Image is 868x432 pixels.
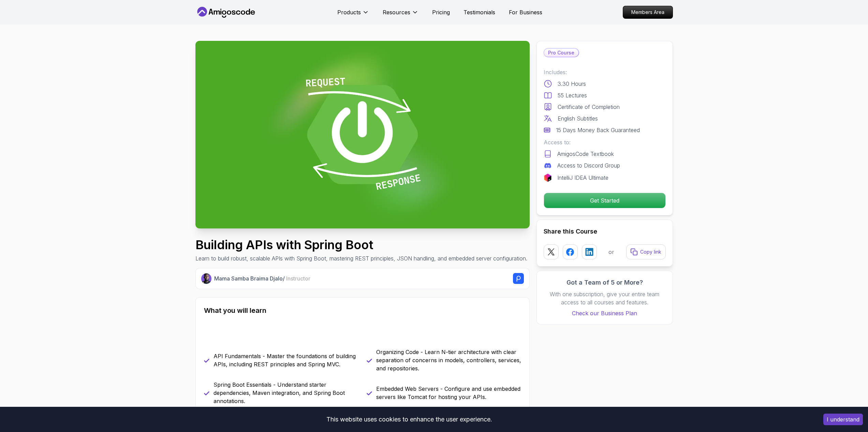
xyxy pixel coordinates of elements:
div: This website uses cookies to enhance the user experience. [5,412,813,427]
a: Check our Business Plan [544,309,666,317]
p: Members Area [623,6,673,18]
p: Products [337,8,361,16]
p: IntelliJ IDEA Ultimate [557,174,608,182]
p: API Fundamentals - Master the foundations of building APIs, including REST principles and Spring ... [214,352,358,368]
a: For Business [509,8,542,16]
p: Certificate of Completion [558,103,620,111]
p: Organizing Code - Learn N-tier architecture with clear separation of concerns in models, controll... [376,348,521,372]
button: Get Started [544,193,666,208]
img: jetbrains logo [544,174,552,182]
p: Access to Discord Group [557,161,620,170]
a: Pricing [432,8,450,16]
h3: Got a Team of 5 or More? [544,278,666,287]
p: or [608,248,614,256]
p: Embedded Web Servers - Configure and use embedded servers like Tomcat for hosting your APIs. [376,385,521,401]
p: Learn to build robust, scalable APIs with Spring Boot, mastering REST principles, JSON handling, ... [195,254,527,262]
p: Resources [383,8,410,16]
p: Pro Course [544,49,578,57]
p: Get Started [544,193,665,208]
p: Includes: [544,68,666,76]
p: Mama Samba Braima Djalo / [214,274,310,283]
a: Testimonials [464,8,495,16]
a: Members Area [623,6,673,19]
img: building-apis-with-spring-boot_thumbnail [195,41,530,228]
h1: Building APIs with Spring Boot [195,238,527,252]
button: Resources [383,8,418,22]
p: 15 Days Money Back Guaranteed [556,126,640,134]
img: Nelson Djalo [201,273,212,284]
p: Spring Boot Essentials - Understand starter dependencies, Maven integration, and Spring Boot anno... [214,381,358,405]
button: Copy link [626,244,666,259]
p: Access to: [544,138,666,146]
h2: What you will learn [204,306,521,315]
span: Instructor [286,275,310,282]
p: 55 Lectures [558,91,587,99]
p: 3.30 Hours [558,80,586,88]
h2: Share this Course [544,227,666,236]
p: With one subscription, give your entire team access to all courses and features. [544,290,666,306]
p: Copy link [640,249,661,255]
button: Products [337,8,369,22]
p: AmigosCode Textbook [557,150,614,158]
p: English Subtitles [558,114,598,123]
button: Accept cookies [823,414,863,425]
